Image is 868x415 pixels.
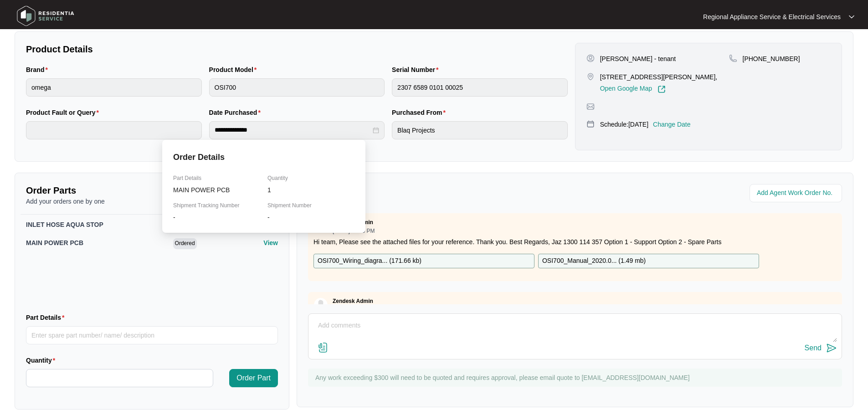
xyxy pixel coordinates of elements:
input: Quantity [26,369,213,387]
input: Part Details [26,326,278,344]
img: dropdown arrow [849,15,854,19]
input: Date Purchased [215,125,371,135]
p: Schedule: [DATE] [600,120,648,129]
img: user.svg [314,298,328,312]
p: [PHONE_NUMBER] [743,54,800,63]
span: Ordered [173,238,197,249]
button: Send [805,342,837,354]
img: map-pin [586,72,595,81]
p: Order Parts [26,184,278,197]
button: Order Part [229,369,278,387]
p: Zendesk Admin [333,297,373,305]
img: map-pin [586,120,595,128]
p: Change Date [653,120,691,129]
input: Brand [26,78,202,97]
label: Serial Number [392,65,442,74]
p: Regional Appliance Service & Electrical Services [703,12,841,21]
p: [DATE] 02:56 PM [333,228,375,234]
p: OSI700_Wiring_diagra... ( 171.66 kb ) [318,256,421,266]
label: Product Fault or Query [26,108,103,117]
input: Product Fault or Query [26,121,202,139]
img: send-icon.svg [826,343,837,354]
label: Purchased From [392,108,449,117]
p: OSI700_Manual_2020.0... ( 1.49 mb ) [542,256,646,266]
p: - [173,213,260,222]
img: user-pin [586,54,595,62]
p: [PERSON_NAME] - tenant [600,54,676,63]
img: map-pin [729,54,737,62]
p: Comments [308,184,569,197]
span: INLET HOSE AQUA STOP [26,221,103,228]
p: Add your orders one by one [26,197,278,206]
span: MAIN POWER PCB [26,239,83,246]
p: Order Details [173,151,354,174]
p: View [263,238,278,247]
label: Product Model [209,65,261,74]
input: Serial Number [392,78,568,97]
img: residentia service logo [14,2,77,30]
img: map-pin [586,102,595,111]
label: Brand [26,65,51,74]
p: Part Details [173,174,260,182]
label: Date Purchased [209,108,264,117]
img: Link-External [657,85,666,93]
p: Quantity [267,174,354,182]
label: Quantity [26,356,59,365]
input: Product Model [209,78,385,97]
span: Order Part [236,373,271,384]
a: Open Google Map [600,85,666,93]
p: [STREET_ADDRESS][PERSON_NAME], [600,72,718,82]
p: Shipment Tracking Number [173,202,260,209]
p: Shipment Number [267,202,354,209]
p: Any work exceeding $300 will need to be quoted and requires approval, please email quote to [EMAI... [315,373,837,382]
p: Hi team, Please see the attached files for your reference. Thank you. Best Regards, Jaz 1300 114 ... [313,237,837,246]
input: Purchased From [392,121,568,139]
img: file-attachment-doc.svg [318,342,329,353]
p: Product Details [26,43,568,56]
p: MAIN POWER PCB [173,185,260,195]
label: Part Details [26,313,68,322]
div: Send [805,344,822,352]
p: 1 [267,185,354,195]
p: - [267,213,354,222]
input: Add Agent Work Order No. [757,188,837,199]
